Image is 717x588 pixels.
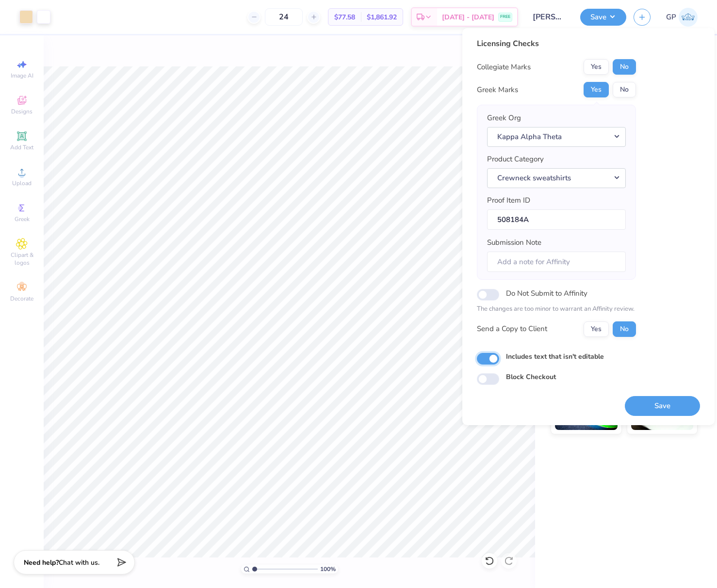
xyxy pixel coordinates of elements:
span: Image AI [11,72,33,79]
button: Yes [584,321,609,337]
button: Yes [584,82,609,97]
label: Block Checkout [506,372,556,382]
button: Save [625,396,700,416]
span: Upload [12,179,32,187]
button: Yes [584,59,609,75]
label: Do Not Submit to Affinity [506,287,587,300]
span: $77.58 [334,12,355,22]
div: Greek Marks [477,84,518,95]
label: Product Category [487,154,544,165]
span: GP [666,12,676,23]
span: 100 % [320,565,336,573]
p: The changes are too minor to warrant an Affinity review. [477,304,636,314]
span: Chat with us. [59,558,99,567]
div: Send a Copy to Client [477,323,547,334]
label: Submission Note [487,237,541,248]
label: Greek Org [487,112,521,124]
strong: Need help? [24,558,59,567]
button: No [613,82,636,97]
input: Add a note for Affinity [487,252,626,272]
button: Crewneck sweatshirts [487,168,626,188]
img: Germaine Penalosa [679,8,698,27]
span: [DATE] - [DATE] [442,12,494,22]
label: Proof Item ID [487,195,530,206]
a: GP [666,8,698,27]
button: Kappa Alpha Theta [487,127,626,147]
span: FREE [500,14,510,20]
button: No [613,321,636,337]
button: No [613,59,636,75]
input: Untitled Design [525,7,573,27]
span: Clipart & logos [5,251,39,267]
span: Add Text [10,143,33,151]
label: Includes text that isn't editable [506,351,604,362]
div: Licensing Checks [477,38,636,49]
span: Greek [15,215,30,223]
button: Save [580,9,626,26]
span: Decorate [10,295,33,302]
div: Collegiate Marks [477,62,531,73]
span: Designs [11,108,33,115]
input: – – [265,8,303,26]
span: $1,861.92 [367,12,397,22]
